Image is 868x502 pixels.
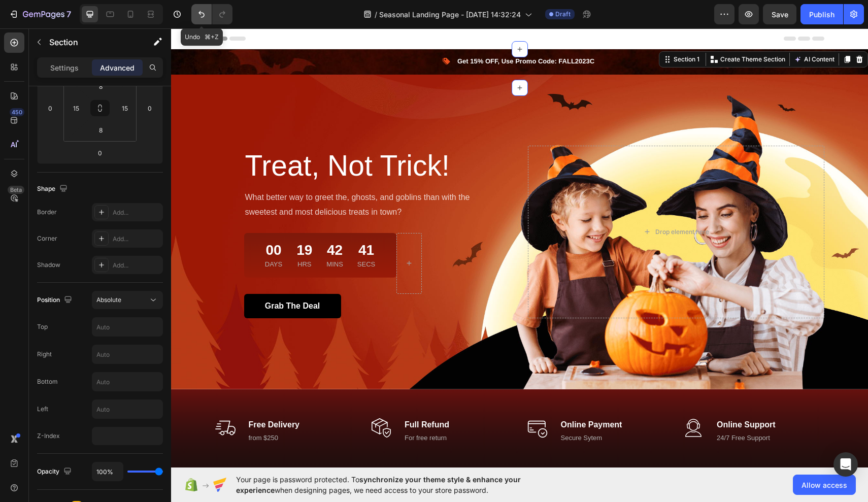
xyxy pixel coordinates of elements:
span: Absolute [96,296,121,304]
div: Position [37,293,74,307]
button: Grab The Deal [73,265,170,290]
p: 24/7 Free Support [546,405,605,415]
input: 15px [117,101,132,116]
input: Auto [92,400,162,418]
button: 7 [4,4,76,24]
div: Add... [113,208,160,217]
div: Undo/Redo [191,4,232,24]
div: Publish [809,9,834,20]
div: Opacity [37,465,74,479]
button: Publish [800,4,843,24]
iframe: Design area [171,28,868,467]
p: Online Payment [390,390,451,403]
span: Save [772,10,788,19]
p: Advanced [100,62,135,73]
p: Online Support [546,390,605,403]
div: Border [37,208,57,217]
div: Top [37,322,48,331]
div: Open Intercom Messenger [833,452,858,477]
button: Save [763,4,796,24]
input: Auto [92,373,162,391]
p: Secs [186,231,204,241]
div: Corner [37,234,57,243]
div: Add... [113,235,160,244]
div: 41 [186,213,204,231]
p: Settings [50,62,79,73]
p: For free return [233,405,278,415]
p: Section [49,36,132,48]
input: Auto [92,318,162,336]
input: 0 [43,101,58,116]
p: 7 [66,8,71,20]
div: Beta [8,186,24,194]
div: Shadow [37,260,60,270]
span: synchronize your theme style & enhance your experience [236,475,521,494]
div: Right [37,350,52,359]
div: 450 [10,108,24,116]
div: Shape [37,182,70,196]
span: Allow access [802,480,847,490]
div: Bottom [37,377,58,386]
input: 0 [142,101,157,116]
div: Grab The Deal [94,272,149,284]
div: Add... [113,261,160,270]
p: Secure Sytem [390,405,451,415]
span: Draft [555,10,571,19]
div: Z-Index [37,431,60,441]
button: Absolute [92,291,163,309]
span: Your page is password protected. To when designing pages, we need access to your store password. [236,474,560,495]
p: Free Delivery [78,390,129,403]
div: Drop element here [484,199,538,208]
p: Full Refund [233,390,278,403]
input: Auto [92,345,162,363]
p: from $250 [78,405,129,415]
input: s [90,122,111,138]
input: 0 [90,145,110,160]
input: 15px [69,101,84,116]
span: / [375,9,377,20]
input: s [90,79,111,94]
span: Seasonal Landing Page - [DATE] 14:32:24 [379,9,521,20]
div: Left [37,405,48,414]
input: Auto [92,462,123,481]
button: Allow access [793,475,856,495]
